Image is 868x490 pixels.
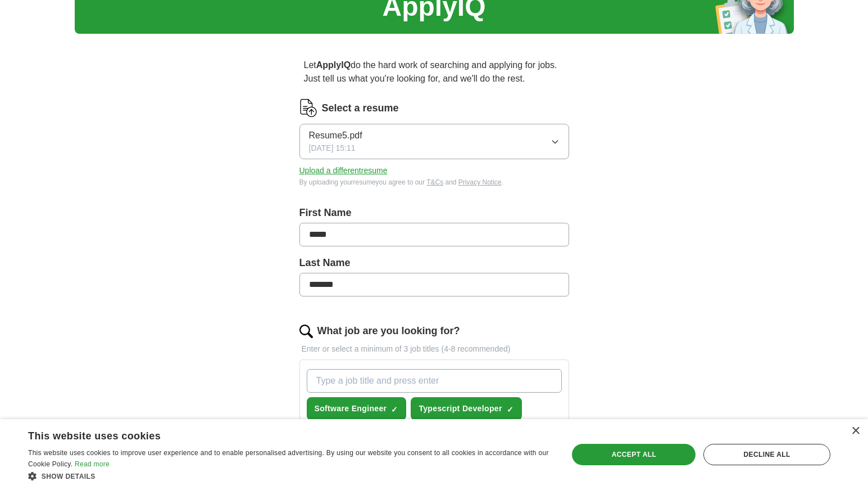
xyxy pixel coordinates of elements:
[299,124,569,159] button: Resume5.pdf[DATE] 15:11
[307,369,562,393] input: Type a job title and press enter
[426,178,443,186] a: T&Cs
[703,444,830,465] div: Decline all
[299,325,313,338] img: search.png
[299,165,388,177] button: Upload a differentresume
[42,473,96,480] span: Show details
[507,405,513,414] span: ✓
[75,460,110,468] a: Read more, opens a new window
[419,403,502,415] span: Typescript Developer
[411,397,521,420] button: Typescript Developer✓
[299,99,317,117] img: CV Icon
[316,60,351,70] strong: ApplyIQ
[28,426,524,443] div: This website uses cookies
[309,142,356,154] span: [DATE] 15:11
[299,343,569,355] p: Enter or select a minimum of 3 job titles (4-8 recommended)
[322,101,399,116] label: Select a resume
[307,397,407,420] button: Software Engineer✓
[28,470,552,482] div: Show details
[309,129,362,142] span: Resume5.pdf
[299,255,569,271] label: Last Name
[572,444,696,465] div: Accept all
[391,405,398,414] span: ✓
[28,449,549,468] span: This website uses cookies to improve user experience and to enable personalised advertising. By u...
[299,177,569,187] div: By uploading your resume you agree to our and .
[315,403,387,415] span: Software Engineer
[299,205,569,221] label: First Name
[458,178,502,186] a: Privacy Notice
[299,54,569,90] p: Let do the hard work of searching and applying for jobs. Just tell us what you're looking for, an...
[851,427,860,435] div: Close
[317,323,460,339] label: What job are you looking for?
